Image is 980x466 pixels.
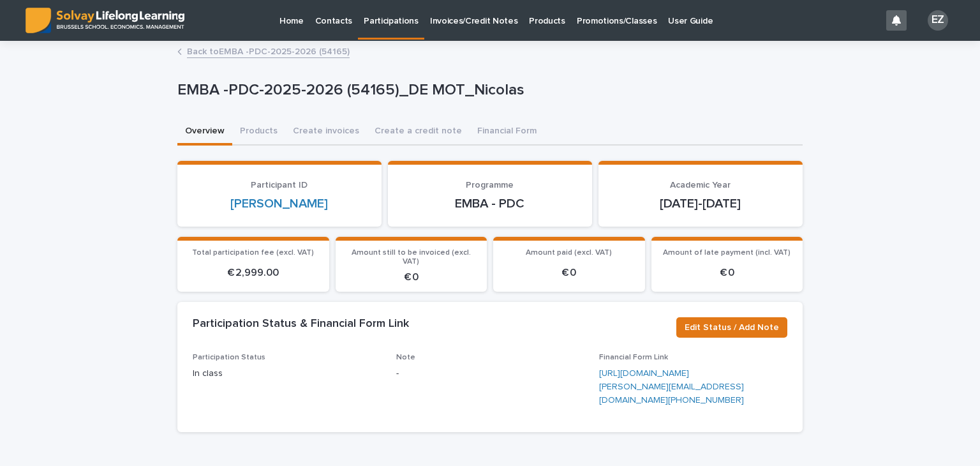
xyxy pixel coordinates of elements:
span: Amount paid (excl. VAT) [526,249,612,257]
span: Participant ID [251,181,308,190]
span: Financial Form Link [599,354,668,361]
p: € 0 [659,267,796,279]
p: [DATE]-[DATE] [614,196,787,211]
img: ED0IkcNQHGZZMpCVrDht [26,8,184,33]
button: Create a credit note [367,119,470,146]
span: Amount still to be invoiced (excl. VAT) [352,249,471,266]
span: Edit Status / Add Note [685,321,779,334]
button: Overview [177,119,232,146]
a: [PERSON_NAME] [230,196,328,211]
span: Academic Year [670,181,731,190]
a: Back toEMBA -PDC-2025-2026 (54165) [187,43,350,58]
p: - [396,367,584,380]
span: Amount of late payment (incl. VAT) [663,249,791,257]
p: € 2,999.00 [185,267,322,279]
p: EMBA -PDC-2025-2026 (54165)_DE MOT_Nicolas [177,81,798,100]
span: Total participation fee (excl. VAT) [192,249,314,257]
span: Participation Status [193,354,265,361]
p: € 0 [501,267,637,279]
button: Products [232,119,285,146]
span: Note [396,354,415,361]
p: EMBA - PDC [403,196,577,211]
p: In class [193,367,381,380]
button: Financial Form [470,119,544,146]
h2: Participation Status & Financial Form Link [193,317,409,331]
p: € 0 [343,271,480,283]
button: Create invoices [285,119,367,146]
span: Programme [466,181,514,190]
a: [URL][DOMAIN_NAME][PERSON_NAME][EMAIL_ADDRESS][DOMAIN_NAME][PHONE_NUMBER] [599,369,744,405]
div: EZ [928,10,948,31]
button: Edit Status / Add Note [676,317,787,338]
